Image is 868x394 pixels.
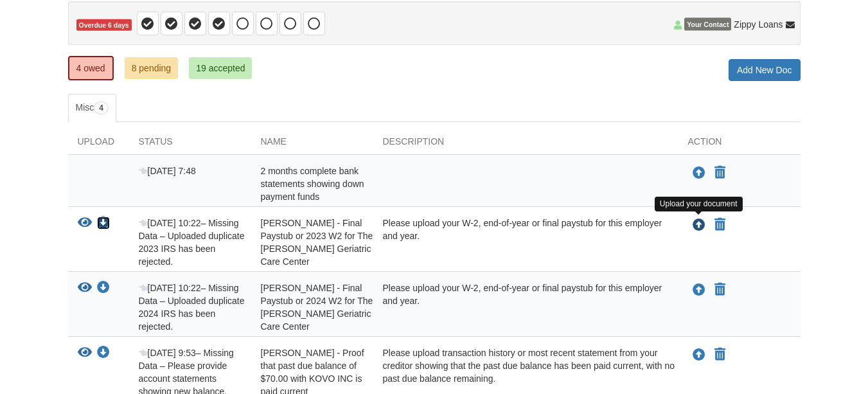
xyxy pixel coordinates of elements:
[129,282,251,333] div: – Missing Data – Uploaded duplicate 2024 IRS has been rejected.
[94,102,109,114] span: 4
[373,135,678,154] div: Description
[373,282,678,333] div: Please upload your W-2, end-of-year or final paystub for this employer and year.
[97,348,110,359] a: Download Brittney Nolan - Proof that past due balance of $70.00 with KOVO INC is paid current
[655,197,743,211] div: Upload your document
[139,283,201,293] span: [DATE] 10:22
[713,347,727,363] button: Declare Brittney Nolan - Proof that past due balance of $70.00 with KOVO INC is paid current not ...
[691,165,707,181] button: Upload 2 months complete bank statements showing down payment funds
[139,166,196,176] span: [DATE] 7:48
[139,218,201,228] span: [DATE] 10:22
[251,135,373,154] div: Name
[691,346,707,363] button: Upload Brittney Nolan - Proof that past due balance of $70.00 with KOVO INC is paid current
[129,217,251,268] div: – Missing Data – Uploaded duplicate 2023 IRS has been rejected.
[678,135,801,154] div: Action
[97,283,110,294] a: Download Brittney Nolan - Final Paystub or 2024 W2 for The Garrison Geriatric Care Center
[729,59,801,81] a: Add New Doc
[713,282,727,298] button: Declare Brittney Nolan - Final Paystub or 2024 W2 for The Garrison Geriatric Care Center not appl...
[129,135,251,154] div: Status
[78,346,92,360] button: View Brittney Nolan - Proof that past due balance of $70.00 with KOVO INC is paid current
[139,348,196,358] span: [DATE] 9:53
[78,217,92,230] button: View Brittney Nolan - Final Paystub or 2023 W2 for The Garrison Geriatric Care Center
[261,166,364,202] span: 2 months complete bank statements showing down payment funds
[261,218,373,267] span: [PERSON_NAME] - Final Paystub or 2023 W2 for The [PERSON_NAME] Geriatric Care Center
[78,282,92,295] button: View Brittney Nolan - Final Paystub or 2024 W2 for The Garrison Geriatric Care Center
[97,219,110,229] a: Download Brittney Nolan - Final Paystub or 2023 W2 for The Garrison Geriatric Care Center
[189,57,252,79] a: 19 accepted
[68,135,129,154] div: Upload
[684,18,731,31] span: Your Contact
[713,217,727,233] button: Declare Brittney Nolan - Final Paystub or 2023 W2 for The Garrison Geriatric Care Center not appl...
[68,94,116,122] a: Misc
[691,282,707,298] button: Upload Brittney Nolan - Final Paystub or 2024 W2 for The Garrison Geriatric Care Center
[261,283,373,332] span: [PERSON_NAME] - Final Paystub or 2024 W2 for The [PERSON_NAME] Geriatric Care Center
[76,19,132,31] span: Overdue 6 days
[373,217,678,268] div: Please upload your W-2, end-of-year or final paystub for this employer and year.
[691,217,707,233] button: Upload Brittney Nolan - Final Paystub or 2023 W2 for The Garrison Geriatric Care Center
[68,56,114,80] a: 4 owed
[125,57,179,79] a: 8 pending
[734,18,783,31] span: Zippy Loans
[713,165,727,181] button: Declare 2 months complete bank statements showing down payment funds not applicable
